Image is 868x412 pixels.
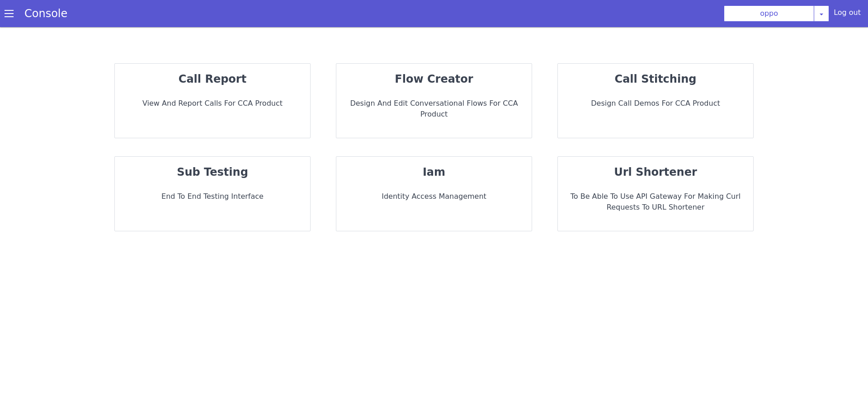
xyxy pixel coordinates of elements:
p: View and report calls for CCA Product [122,98,303,109]
p: Design call demos for CCA Product [565,98,746,109]
strong: call report [179,73,246,85]
strong: iam [423,166,445,178]
p: End to End Testing Interface [122,191,303,202]
strong: url shortener [614,166,697,178]
p: To be able to use API Gateway for making curl requests to URL Shortener [565,191,746,213]
strong: sub testing [177,166,248,178]
strong: call stitching [615,73,697,85]
strong: flow creator [395,73,473,85]
p: Identity Access Management [344,191,524,202]
div: Log out [834,7,861,22]
p: Design and Edit Conversational flows for CCA Product [344,98,524,120]
button: oppo [724,5,814,22]
a: Console [14,7,78,20]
